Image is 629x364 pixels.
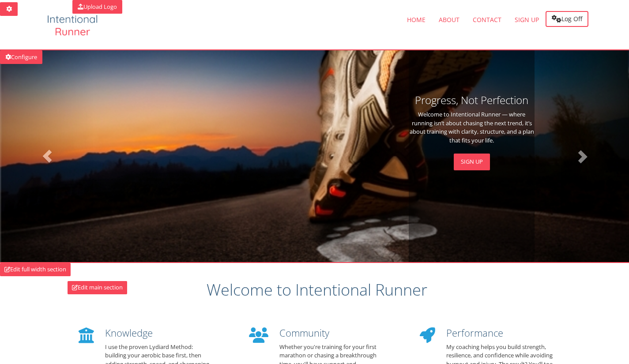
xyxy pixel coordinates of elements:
[508,9,546,31] a: Sign up
[515,15,539,24] span: Sign up
[279,327,382,338] h4: Community
[454,154,490,170] a: SIGN UP
[546,11,588,27] a: Log Off
[466,9,508,31] a: Contact
[105,327,212,338] h4: Knowledge
[68,281,566,299] h1: Welcome to Intentional Runner
[407,15,426,24] span: Home
[446,327,553,338] h4: Performance
[409,110,535,145] p: Welcome to Intentional Runner — where running isn’t about chasing the next trend, it’s about trai...
[34,5,110,45] img: Intentional Runner Logo
[400,9,432,31] a: Home
[409,94,535,106] h3: Progress, Not Perfection
[473,15,501,24] span: Contact
[439,15,460,24] span: About
[68,281,127,294] a: Edit main section
[432,9,466,31] a: About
